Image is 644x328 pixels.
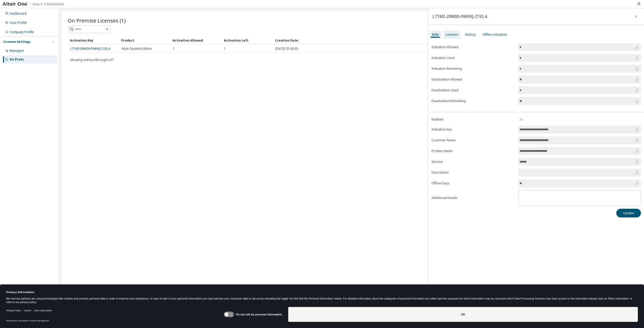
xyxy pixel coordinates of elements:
div: Activation Key [70,36,117,44]
label: Version [431,160,515,164]
div: Company Profile [9,30,34,34]
img: Altair One [3,2,67,7]
div: Activation Left [224,36,271,44]
label: Activation Used [431,56,515,60]
div: Product [121,36,168,44]
label: Additional Details [431,196,515,200]
div: License Settings [3,40,31,44]
span: [DATE] 01:00:35 [275,47,298,51]
a: L71MI-29M00-FWHXJ-Z1EL4 [70,46,110,51]
div: Creation Date [275,36,613,44]
div: User Profile [9,21,27,25]
label: Deactivation Remaining [431,99,515,103]
label: Description [431,171,515,175]
span: 1 [173,47,175,51]
div: Info [432,33,439,37]
div: On Prem [9,57,24,62]
label: Activation Allowed [431,45,515,49]
div: Dashboard [9,12,26,16]
div: Licenses [446,33,458,37]
label: Offline Days [431,181,515,185]
label: Deactivation Allowed [431,77,515,82]
span: Altair Student Edition [121,47,152,51]
div: L71MI-29M00-FWHXJ-Z1EL4 [432,14,487,18]
label: Product Name [431,149,515,153]
label: Enabled [431,117,515,122]
span: 1 [224,47,226,51]
div: Activation Allowed [172,36,220,44]
span: Showing entries 1 through 1 of 1 [70,58,114,62]
div: Offline Activation [482,33,507,37]
label: Deactivation Used [431,88,515,92]
label: Activation Remaining [431,67,515,71]
button: Update [616,209,641,217]
label: Customer Name [431,138,515,142]
div: History [465,33,476,37]
div: Managed [9,49,24,53]
label: Activation Key [431,127,515,132]
span: On Premise Licenses (1) [68,17,126,24]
